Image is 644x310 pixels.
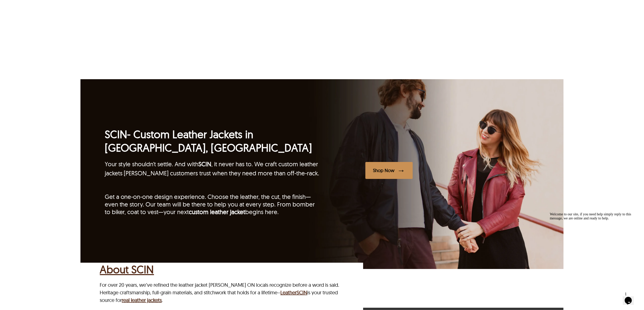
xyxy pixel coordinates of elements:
[105,159,322,216] div: Get a one-on-one design experience. Choose the leather, the cut, the finish—even the story. Our t...
[2,2,84,10] span: Welcome to our site, if you need help simply reply to this message, we are online and ready to help.
[548,210,639,287] iframe: chat widget
[189,208,245,216] a: custom leather jacket
[280,289,307,296] a: LeatherSCIN
[2,2,93,10] div: Welcome to our site, if you need help simply reply to this message, we are online and ready to help.
[373,168,394,173] div: Shop Now
[105,128,322,154] h2: - Custom Leather Jackets in [GEOGRAPHIC_DATA], [GEOGRAPHIC_DATA]
[100,281,341,304] p: For over 20 years, we’ve refined the leather jacket [PERSON_NAME] ON locals recognize before a wo...
[199,160,212,168] a: SCIN
[365,162,539,179] a: Shop Now
[105,128,127,141] a: SCIN
[122,297,162,303] a: real leather jackets
[105,159,322,178] p: Your style shouldn’t settle. And with , it never has to. We craft custom leather jackets [PERSON_...
[623,290,639,305] iframe: chat widget
[100,263,154,276] a: About SCIN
